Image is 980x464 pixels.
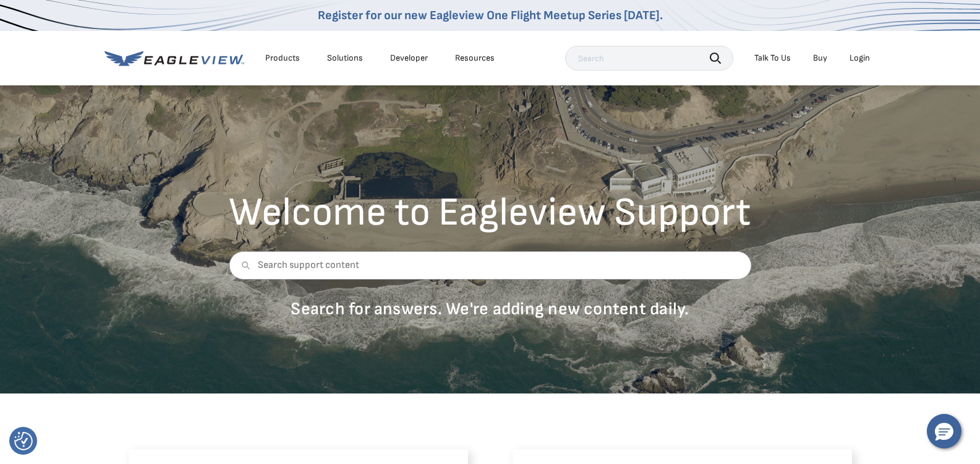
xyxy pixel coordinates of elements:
[754,53,791,64] div: Talk To Us
[390,53,428,64] a: Developer
[14,432,33,450] img: Revisit consent button
[318,8,663,23] a: Register for our new Eagleview One Flight Meetup Series [DATE].
[850,53,870,64] div: Login
[927,414,961,449] button: Hello, have a question? Let’s chat.
[229,193,751,233] h2: Welcome to Eagleview Support
[14,432,33,450] button: Consent Preferences
[813,53,827,64] a: Buy
[229,251,751,280] input: Search support content
[565,46,733,71] input: Search
[265,53,300,64] div: Products
[229,298,751,320] p: Search for answers. We're adding new content daily.
[327,53,363,64] div: Solutions
[455,53,495,64] div: Resources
